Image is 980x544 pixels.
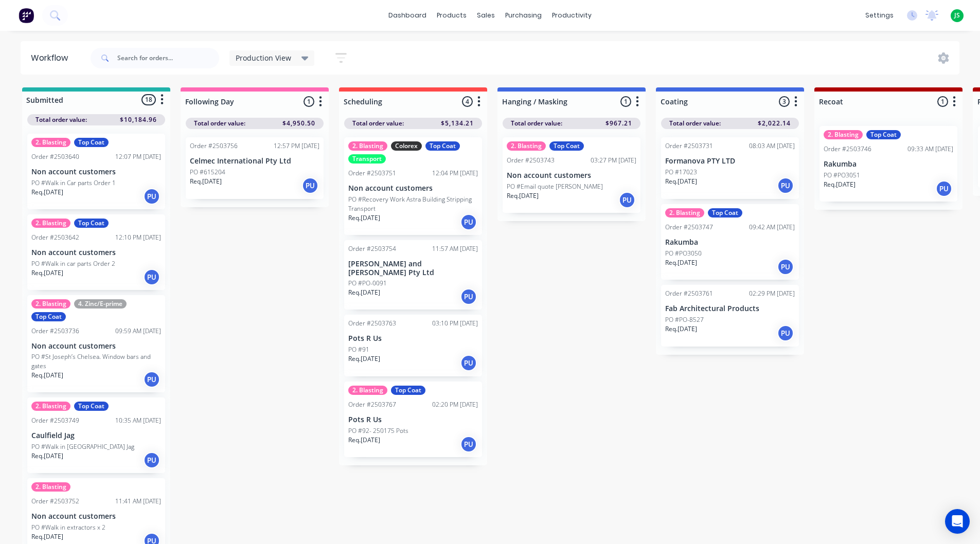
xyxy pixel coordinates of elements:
[348,141,387,151] div: 2. Blasting
[665,157,795,166] p: Formanova PTY LTD
[115,233,161,242] div: 12:10 PM [DATE]
[665,238,795,247] p: Rakumba
[31,431,161,440] p: Caulfield Jag
[661,204,799,280] div: 2. BlastingTop CoatOrder #250374709:42 AM [DATE]RakumbaPO #PO3050Req.[DATE]PU
[661,137,799,199] div: Order #250373108:03 AM [DATE]Formanova PTY LTDPO #17023Req.[DATE]PU
[31,352,161,371] p: PO #St Joseph’s Chelsea. Window bars and gates
[507,182,603,191] p: PO #Email quote [PERSON_NAME]
[31,342,161,351] p: Non account customers
[31,219,70,228] div: 2. Blasting
[31,168,161,176] p: Non account customers
[282,119,315,128] span: $4,950.50
[777,177,794,194] div: PU
[31,451,63,461] p: Req. [DATE]
[432,244,478,253] div: 11:57 AM [DATE]
[665,177,697,186] p: Req. [DATE]
[31,52,73,64] div: Workflow
[31,248,161,257] p: Non account customers
[348,415,478,424] p: Pots R Us
[503,137,640,213] div: 2. BlastingTop CoatOrder #250374303:27 PM [DATE]Non account customersPO #Email quote [PERSON_NAME...
[274,141,319,151] div: 12:57 PM [DATE]
[758,119,791,128] span: $2,022.14
[27,397,165,473] div: 2. BlastingTop CoatOrder #250374910:35 AM [DATE]Caulfield JagPO #Walk in [GEOGRAPHIC_DATA] JagReq...
[866,130,901,139] div: Top Coat
[391,386,425,395] div: Top Coat
[27,295,165,393] div: 2. Blasting4. Zinc/E-primeTop CoatOrder #250373609:59 AM [DATE]Non account customersPO #St Joseph...
[31,512,161,521] p: Non account customers
[348,279,387,288] p: PO #PO-0091
[348,400,396,409] div: Order #2503767
[507,191,539,201] p: Req. [DATE]
[190,157,319,166] p: Celmec International Pty Ltd
[115,416,161,425] div: 10:35 AM [DATE]
[348,169,396,178] div: Order #2503751
[31,327,79,336] div: Order #2503736
[507,156,555,165] div: Order #2503743
[665,289,713,298] div: Order #2503761
[907,144,953,154] div: 09:33 AM [DATE]
[31,299,70,309] div: 2. Blasting
[31,532,63,541] p: Req. [DATE]
[31,312,66,321] div: Top Coat
[619,192,635,208] div: PU
[35,115,87,124] span: Total order value:
[348,334,478,343] p: Pots R Us
[665,304,795,313] p: Fab Architectural Products
[665,249,702,258] p: PO #PO3050
[432,400,478,409] div: 02:20 PM [DATE]
[460,355,477,371] div: PU
[665,141,713,151] div: Order #2503731
[665,208,704,217] div: 2. Blasting
[31,416,79,425] div: Order #2503749
[348,426,408,436] p: PO #92- 250175 Pots
[777,325,794,341] div: PU
[348,345,369,354] p: PO #91
[74,402,109,411] div: Top Coat
[236,52,291,63] span: Production View
[31,138,70,147] div: 2. Blasting
[190,168,225,177] p: PO #615204
[425,141,460,151] div: Top Coat
[511,119,562,128] span: Total order value:
[344,240,482,310] div: Order #250375411:57 AM [DATE][PERSON_NAME] and [PERSON_NAME] Pty LtdPO #PO-0091Req.[DATE]PU
[472,8,500,23] div: sales
[954,11,960,20] span: JS
[31,259,115,268] p: PO #Walk in car parts Order 2
[432,169,478,178] div: 12:04 PM [DATE]
[31,188,63,197] p: Req. [DATE]
[348,260,478,277] p: [PERSON_NAME] and [PERSON_NAME] Pty Ltd
[31,152,79,161] div: Order #2503640
[31,442,134,451] p: PO #Walk in [GEOGRAPHIC_DATA] Jag
[190,141,238,151] div: Order #2503756
[115,327,161,336] div: 09:59 AM [DATE]
[432,319,478,328] div: 03:10 PM [DATE]
[665,168,697,177] p: PO #17023
[31,178,116,188] p: PO #Walk in Car parts Order 1
[460,436,477,452] div: PU
[824,160,953,169] p: Rakumba
[144,188,160,205] div: PU
[391,141,422,151] div: Colorex
[819,126,957,202] div: 2. BlastingTop CoatOrder #250374609:33 AM [DATE]RakumbaPO #PO3051Req.[DATE]PU
[74,219,109,228] div: Top Coat
[144,269,160,285] div: PU
[824,180,856,189] p: Req. [DATE]
[344,315,482,376] div: Order #250376303:10 PM [DATE]Pots R UsPO #91Req.[DATE]PU
[665,258,697,267] p: Req. [DATE]
[27,214,165,290] div: 2. BlastingTop CoatOrder #250364212:10 PM [DATE]Non account customersPO #Walk in car parts Order ...
[500,8,547,23] div: purchasing
[344,382,482,457] div: 2. BlastingTop CoatOrder #250376702:20 PM [DATE]Pots R UsPO #92- 250175 PotsReq.[DATE]PU
[348,354,380,364] p: Req. [DATE]
[31,497,79,506] div: Order #2503752
[665,223,713,232] div: Order #2503747
[591,156,636,165] div: 03:27 PM [DATE]
[749,223,795,232] div: 09:42 AM [DATE]
[31,482,70,492] div: 2. Blasting
[352,119,404,128] span: Total order value:
[661,285,799,347] div: Order #250376102:29 PM [DATE]Fab Architectural ProductsPO #PO-8527Req.[DATE]PU
[749,141,795,151] div: 08:03 AM [DATE]
[665,324,697,334] p: Req. [DATE]
[605,119,632,128] span: $967.21
[186,137,324,199] div: Order #250375612:57 PM [DATE]Celmec International Pty LtdPO #615204Req.[DATE]PU
[547,8,597,23] div: productivity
